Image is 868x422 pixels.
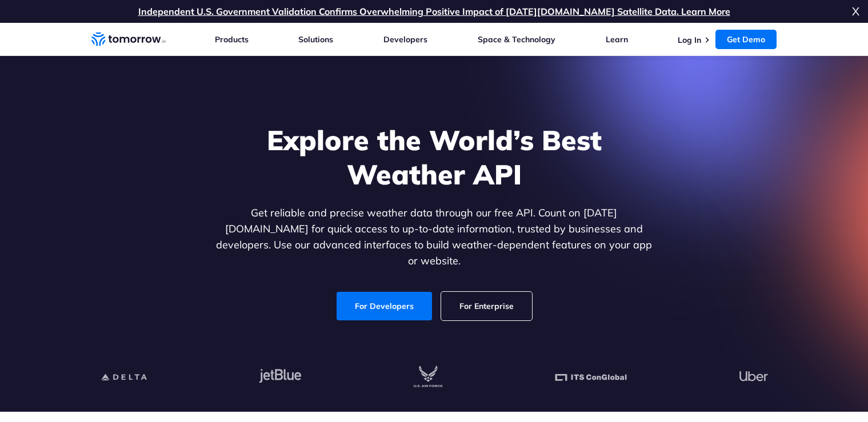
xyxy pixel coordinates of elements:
[138,6,730,17] a: Independent U.S. Government Validation Confirms Overwhelming Positive Impact of [DATE][DOMAIN_NAM...
[678,35,701,45] a: Log In
[606,34,628,45] a: Learn
[441,292,532,320] a: For Enterprise
[91,31,166,48] a: Home link
[214,205,655,269] p: Get reliable and precise weather data through our free API. Count on [DATE][DOMAIN_NAME] for quic...
[478,34,555,45] a: Space & Technology
[214,123,655,191] h1: Explore the World’s Best Weather API
[337,292,432,320] a: For Developers
[215,34,249,45] a: Products
[715,30,777,49] a: Get Demo
[383,34,427,45] a: Developers
[298,34,333,45] a: Solutions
